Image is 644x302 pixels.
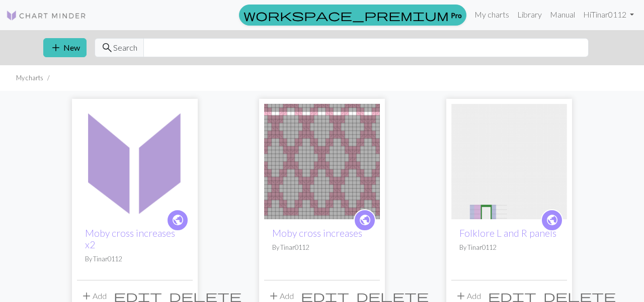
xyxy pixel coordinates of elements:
a: Moby cross increases [272,227,362,239]
a: Manual [546,5,579,25]
a: Folklore L and R panels [451,156,567,165]
span: workspace_premium [244,8,449,22]
i: public [359,210,371,230]
a: public [167,209,189,231]
li: My charts [16,73,43,83]
i: public [172,210,184,230]
img: Moby cross increases [264,104,380,219]
a: Moby cross increases x2 [77,156,193,165]
a: Folklore L and R panels [459,227,556,239]
a: public [354,209,376,231]
a: Moby cross increases [264,156,380,165]
p: By Tinar0112 [85,254,185,264]
img: Moby cross increases x2 [77,104,193,219]
i: public [546,210,558,230]
span: add [50,41,62,55]
button: New [43,38,87,57]
i: Edit [114,290,162,302]
span: search [101,41,113,55]
i: Edit [301,290,349,302]
a: Pro [239,5,466,26]
i: Edit [488,290,536,302]
img: Folklore L and R panels [451,104,567,219]
p: By Tinar0112 [459,243,559,252]
a: public [541,209,563,231]
span: public [546,212,558,228]
span: public [359,212,371,228]
a: My charts [470,5,513,25]
img: Logo [6,10,87,22]
p: By Tinar0112 [272,243,372,252]
a: Moby cross increases x2 [85,227,175,250]
a: HiTinar0112 [579,5,638,25]
a: Library [513,5,546,25]
span: public [172,212,184,228]
span: Search [113,42,137,54]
